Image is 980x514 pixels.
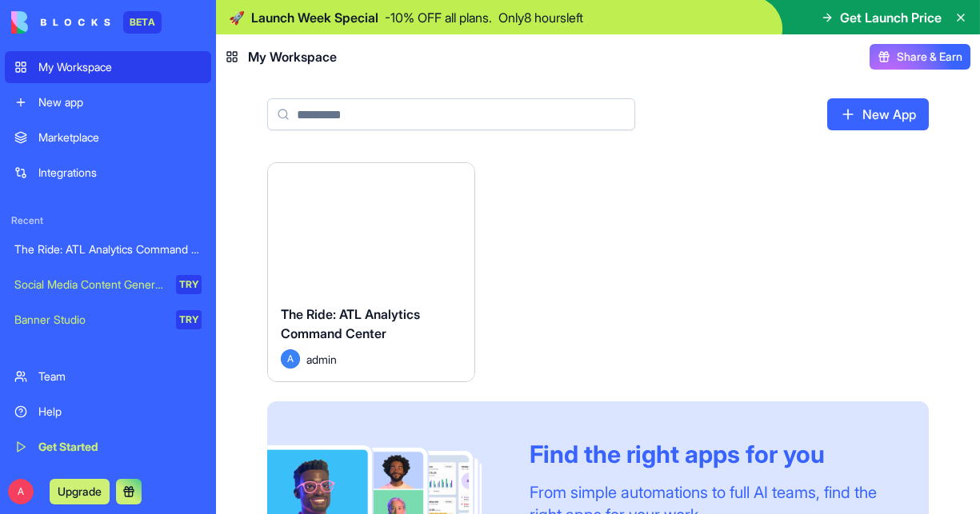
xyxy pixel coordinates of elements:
a: Team [5,361,211,392]
a: New app [5,86,211,118]
div: Find the right apps for you [530,440,890,468]
div: Banner Studio [14,312,165,328]
div: New app [38,94,202,110]
a: Banner StudioTRY [5,304,211,336]
div: My Workspace [38,59,202,75]
span: Launch Week Special [251,8,378,27]
span: My Workspace [248,47,337,66]
div: Team [38,369,202,385]
span: admin [306,351,337,368]
div: TRY [176,310,202,329]
img: logo [11,11,110,34]
a: The Ride: ATL Analytics Command Center [5,233,211,265]
span: Get Launch Price [840,8,942,27]
p: Only 8 hours left [498,8,583,27]
div: Social Media Content Generator [14,277,165,293]
a: Help [5,396,211,428]
button: Upgrade [50,479,110,504]
div: BETA [123,11,162,34]
button: Share & Earn [870,44,970,70]
div: Get Started [38,439,202,455]
a: My Workspace [5,51,211,83]
span: 🚀 [229,8,245,27]
a: Social Media Content GeneratorTRY [5,269,211,301]
div: TRY [176,275,202,294]
span: Recent [5,214,211,227]
span: Share & Earn [897,49,962,65]
a: Get Started [5,431,211,463]
div: Help [38,404,202,420]
a: New App [827,98,929,130]
a: Integrations [5,157,211,189]
a: The Ride: ATL Analytics Command CenterAadmin [267,162,475,382]
p: - 10 % OFF all plans. [385,8,492,27]
a: Upgrade [50,483,110,499]
div: Integrations [38,165,202,181]
a: Marketplace [5,122,211,153]
div: Marketplace [38,129,202,145]
span: A [281,349,300,369]
a: BETA [11,11,162,34]
div: The Ride: ATL Analytics Command Center [14,241,202,257]
span: The Ride: ATL Analytics Command Center [281,306,420,341]
span: A [8,479,34,504]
